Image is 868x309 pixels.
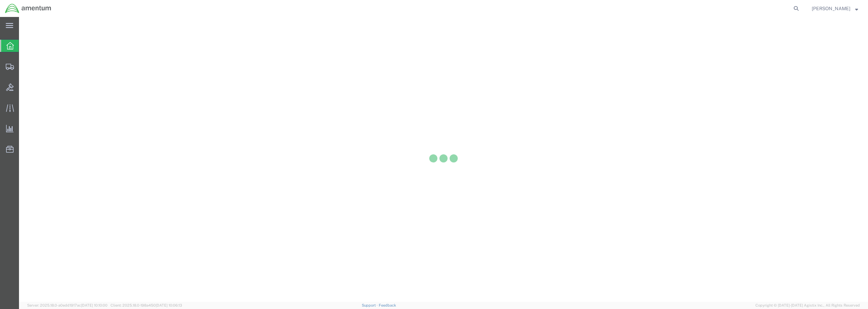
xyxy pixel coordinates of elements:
[812,5,850,12] span: Derrick Gory
[156,303,182,307] span: [DATE] 10:06:13
[5,3,52,14] img: logo
[755,303,860,308] span: Copyright © [DATE]-[DATE] Agistix Inc., All Rights Reserved
[81,303,107,307] span: [DATE] 10:10:00
[811,4,859,13] button: [PERSON_NAME]
[27,303,107,307] span: Server: 2025.18.0-a0edd1917ac
[111,303,182,307] span: Client: 2025.18.0-198a450
[362,303,379,307] a: Support
[379,303,396,307] a: Feedback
